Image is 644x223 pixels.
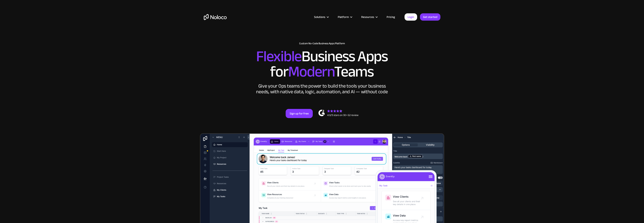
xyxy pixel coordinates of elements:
div: Platform [333,14,356,19]
a: Pricing [382,14,400,19]
div: Give your Ops teams the power to build the tools your business needs, with native data, logic, au... [255,83,389,95]
div: Solutions [309,14,333,19]
div: Resources [356,14,382,19]
a: home [204,14,227,20]
a: Sign up for free [286,109,313,118]
div: Solutions [314,14,325,19]
span: Modern [288,57,334,86]
div: Platform [338,14,349,19]
h1: Custom No-Code Business Apps Platform [204,42,440,45]
a: Get started [420,13,440,21]
h2: Business Apps for Teams [204,49,440,79]
span: Flexible [256,42,301,71]
a: Login [405,13,417,21]
div: Resources [361,14,374,19]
